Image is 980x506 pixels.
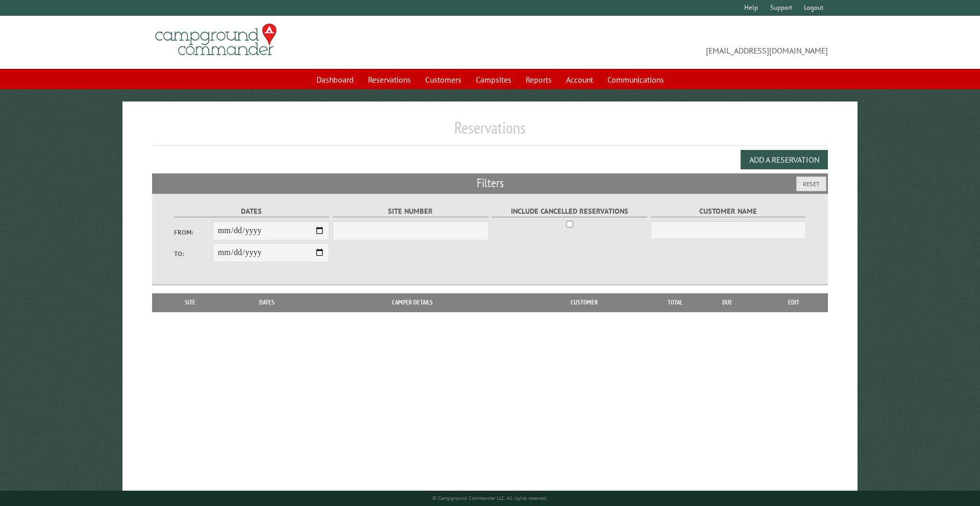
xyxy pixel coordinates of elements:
label: To: [174,249,213,259]
a: Reports [520,70,558,89]
label: Customer Name [651,206,806,217]
label: Dates [174,206,330,217]
label: From: [174,227,213,237]
th: Customer [514,293,654,312]
a: Dashboard [310,70,360,89]
th: Dates [224,293,311,312]
h2: Filters [152,173,828,193]
th: Due [695,293,759,312]
a: Account [560,70,599,89]
label: Site Number [333,206,488,217]
label: Include Cancelled Reservations [492,206,647,217]
th: Camper Details [311,293,514,312]
button: Reset [796,176,826,191]
h1: Reservations [152,118,828,146]
a: Customers [419,70,468,89]
th: Edit [759,293,828,312]
a: Reservations [362,70,417,89]
button: Add a Reservation [741,150,828,169]
a: Communications [601,70,670,89]
img: Campground Commander [152,20,280,60]
span: [EMAIL_ADDRESS][DOMAIN_NAME] [490,28,828,57]
a: Campsites [470,70,518,89]
th: Total [654,293,695,312]
small: © Campground Commander LLC. All rights reserved. [432,495,548,501]
th: Site [157,293,224,312]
